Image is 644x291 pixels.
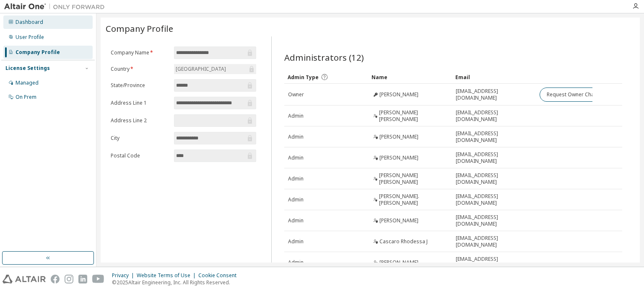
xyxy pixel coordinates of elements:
label: Company Name [111,49,169,56]
label: Address Line 2 [111,117,169,124]
span: [PERSON_NAME] [379,134,418,140]
div: Managed [16,80,39,86]
span: [EMAIL_ADDRESS][DOMAIN_NAME] [456,172,532,185]
button: Request Owner Change [540,88,610,102]
span: Administrators (12) [284,52,364,63]
span: Admin [288,217,304,224]
img: youtube.svg [92,275,104,283]
label: Address Line 1 [111,100,169,106]
div: Email [455,70,532,84]
span: Company Profile [106,23,173,34]
div: License Settings [5,65,50,72]
span: Admin [288,134,304,140]
span: [EMAIL_ADDRESS][DOMAIN_NAME] [456,88,532,101]
label: Country [111,66,169,72]
label: City [111,135,169,142]
p: © 2025 Altair Engineering, Inc. All Rights Reserved. [112,279,241,286]
span: [PERSON_NAME]. [PERSON_NAME] [379,193,449,206]
span: Admin [288,259,304,266]
span: [PERSON_NAME] [PERSON_NAME] [379,109,449,123]
div: On Prem [16,94,36,100]
div: [GEOGRAPHIC_DATA] [174,64,227,74]
div: Name [371,70,449,84]
span: [EMAIL_ADDRESS][DOMAIN_NAME] [456,130,532,144]
label: State/Province [111,82,169,89]
label: Postal Code [111,152,169,159]
div: Website Terms of Use [137,272,198,279]
span: [PERSON_NAME] [379,155,418,161]
img: altair_logo.svg [3,275,46,283]
span: Admin [288,196,304,203]
div: Privacy [112,272,137,279]
span: [EMAIL_ADDRESS][DOMAIN_NAME] [456,235,532,248]
div: Company Profile [16,49,60,56]
span: [EMAIL_ADDRESS][DOMAIN_NAME] [456,193,532,206]
span: Admin [288,175,304,182]
span: [EMAIL_ADDRESS][DOMAIN_NAME] [456,151,532,165]
span: Admin [288,155,304,161]
img: Altair One [4,3,109,11]
img: facebook.svg [51,275,60,283]
span: Admin [288,113,304,119]
span: Admin [288,238,304,245]
span: Cascaro Rhodessa J [379,238,428,245]
img: linkedin.svg [78,275,87,283]
span: [EMAIL_ADDRESS][DOMAIN_NAME] [456,109,532,123]
div: Cookie Consent [198,272,241,279]
div: User Profile [16,34,44,41]
span: Owner [288,91,304,98]
span: [PERSON_NAME] [379,259,418,266]
div: Dashboard [16,19,43,26]
span: [PERSON_NAME] [379,217,418,224]
span: [EMAIL_ADDRESS][DOMAIN_NAME] [456,214,532,227]
span: [PERSON_NAME] [379,91,418,98]
img: instagram.svg [65,275,73,283]
span: [PERSON_NAME] [PERSON_NAME] [379,172,449,185]
span: [EMAIL_ADDRESS][DOMAIN_NAME] [456,256,532,269]
div: [GEOGRAPHIC_DATA] [174,64,256,74]
span: Admin Type [288,74,319,81]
